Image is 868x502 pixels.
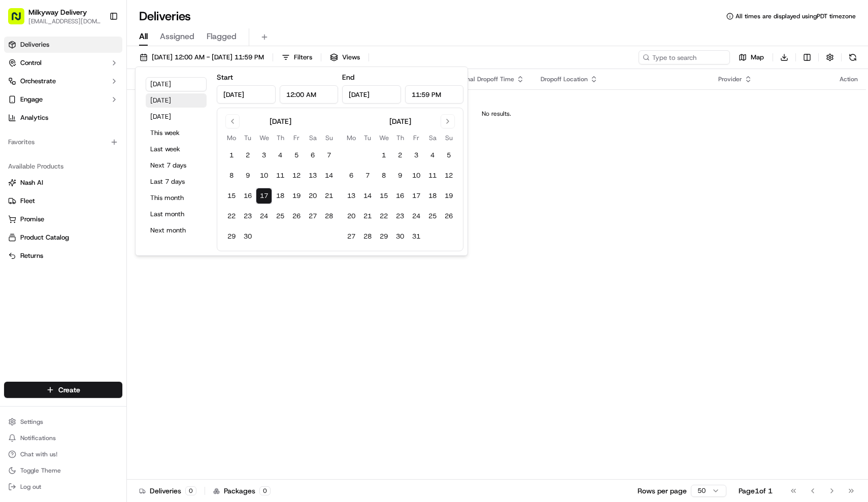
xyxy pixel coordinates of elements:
[82,223,167,241] a: 💻API Documentation
[718,75,742,83] span: Provider
[343,132,359,143] th: Monday
[10,228,18,236] div: 📗
[157,130,185,142] button: See all
[8,215,118,224] a: Promise
[96,227,163,237] span: API Documentation
[4,55,122,71] button: Control
[288,188,305,204] button: 19
[272,208,288,224] button: 25
[146,126,207,140] button: This week
[21,97,40,115] img: 8571987876998_91fb9ceb93ad5c398215_72.jpg
[20,113,48,122] span: Analytics
[256,168,272,184] button: 10
[160,30,194,43] span: Assigned
[146,110,207,124] button: [DATE]
[736,12,856,20] span: All times are displayed using PDT timezone
[270,116,291,126] div: [DATE]
[359,188,376,204] button: 14
[146,158,207,173] button: Next 7 days
[441,208,457,224] button: 26
[20,227,78,237] span: Knowledge Base
[4,91,122,108] button: Engage
[20,483,41,491] span: Log out
[240,147,256,163] button: 2
[4,73,122,89] button: Orchestrate
[185,486,196,495] div: 0
[173,100,185,112] button: Start new chat
[846,50,860,64] button: Refresh
[408,168,424,184] button: 10
[4,382,122,398] button: Create
[343,228,359,245] button: 27
[840,75,858,83] div: Action
[288,147,305,163] button: 5
[256,208,272,224] button: 24
[20,58,42,68] span: Control
[20,434,56,442] span: Notifications
[4,134,122,150] div: Favorites
[4,211,122,227] button: Promise
[734,50,769,64] button: Map
[305,147,321,163] button: 6
[392,132,408,143] th: Thursday
[256,132,272,143] th: Wednesday
[392,168,408,184] button: 9
[408,147,424,163] button: 3
[424,188,441,204] button: 18
[20,233,69,242] span: Product Catalog
[376,168,392,184] button: 8
[240,168,256,184] button: 9
[259,486,271,495] div: 0
[288,132,305,143] th: Friday
[135,50,269,64] button: [DATE] 12:00 AM - [DATE] 11:59 PM
[223,208,240,224] button: 22
[20,178,43,187] span: Nash AI
[10,10,30,30] img: Nash
[4,158,122,175] div: Available Products
[342,85,401,104] input: Date
[207,30,237,43] span: Flagged
[639,50,730,64] input: Type to search
[20,215,44,224] span: Promise
[376,188,392,204] button: 15
[4,447,122,461] button: Chat with us!
[321,132,337,143] th: Sunday
[321,188,337,204] button: 21
[152,53,264,62] span: [DATE] 12:00 AM - [DATE] 11:59 PM
[288,208,305,224] button: 26
[4,415,122,429] button: Settings
[20,251,43,260] span: Returns
[342,53,360,62] span: Views
[139,30,148,43] span: All
[405,85,464,104] input: Time
[28,7,87,17] span: Milkyway Delivery
[376,208,392,224] button: 22
[20,77,56,86] span: Orchestrate
[217,73,233,82] label: Start
[376,147,392,163] button: 1
[424,208,441,224] button: 25
[72,251,123,259] a: Powered byPylon
[20,40,49,49] span: Deliveries
[441,114,455,128] button: Go to next month
[343,188,359,204] button: 13
[223,228,240,245] button: 29
[139,8,191,24] h1: Deliveries
[321,208,337,224] button: 28
[225,114,240,128] button: Go to previous month
[223,188,240,204] button: 15
[4,193,122,209] button: Fleet
[408,228,424,245] button: 31
[272,168,288,184] button: 11
[751,53,764,62] span: Map
[10,41,185,57] p: Welcome 👋
[305,188,321,204] button: 20
[10,97,28,115] img: 1736555255976-a54dd68f-1ca7-489b-9aae-adbdc363a1c4
[376,132,392,143] th: Wednesday
[10,132,68,140] div: Past conversations
[20,466,61,475] span: Toggle Theme
[408,208,424,224] button: 24
[8,233,118,242] a: Product Catalog
[4,4,105,28] button: Milkyway Delivery[EMAIL_ADDRESS][DOMAIN_NAME]
[272,132,288,143] th: Thursday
